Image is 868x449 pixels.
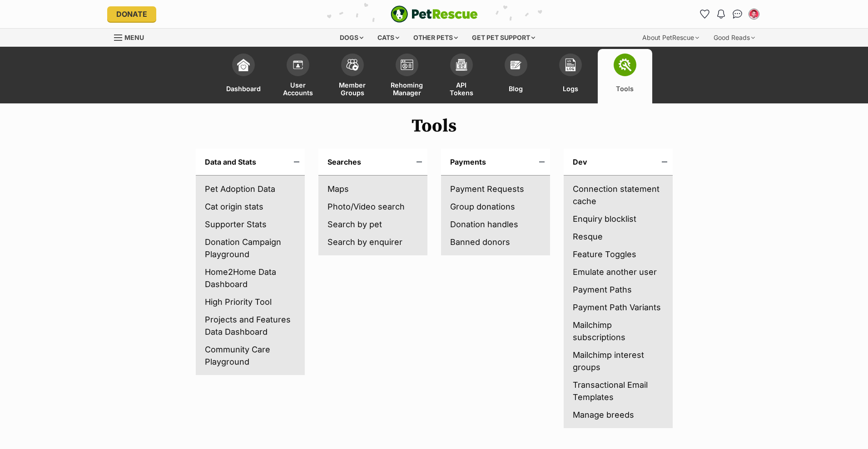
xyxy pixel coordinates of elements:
[573,213,664,225] a: Enquiry blocklist
[282,81,314,97] span: User Accounts
[318,149,427,176] h3: Searches
[205,296,296,308] a: High Priority Tool
[717,10,724,19] img: notifications-46538b983faf8c2785f20acdc204bb7945ddae34d4c08c2a6579f10ce5e182be.svg
[573,230,664,243] a: Resque
[573,349,664,373] a: Mailchimp interest groups
[730,7,745,21] a: Conversations
[216,49,271,103] a: Dashboard
[325,49,380,103] a: Member Groups
[441,149,550,176] h3: Payments
[573,283,664,296] a: Payment Paths
[401,59,413,70] img: group-profile-icon-3fa3cf56718a62981997c0bc7e787c4b2cf8bcc04b72c1350f741eb67cf2f40e.svg
[327,183,418,195] a: Maps
[271,49,325,103] a: User Accounts
[707,29,761,47] div: Good Reads
[391,81,423,97] span: Rehoming Manager
[733,10,742,19] img: chat-41dd97257d64d25036548639549fe6c8038ab92f7586957e7f3b1b290dea8141.svg
[205,313,296,338] a: Projects and Features Data Dashboard
[205,266,296,290] a: Home2Home Data Dashboard
[573,266,664,278] a: Emulate another user
[698,7,761,21] ul: Account quick links
[573,379,664,403] a: Transactional Email Templates
[543,49,598,103] a: Logs
[205,218,296,230] a: Supporter Stats
[619,59,631,71] img: tools-icon-677f8b7d46040df57c17cb185196fc8e01b2b03676c49af7ba82c462532e62ee.svg
[205,236,296,260] a: Donation Campaign Playground
[327,236,418,248] a: Search by enquirer
[196,149,305,176] h3: Data and Stats
[598,49,652,103] a: Tools
[391,5,478,23] a: PetRescue
[327,218,418,230] a: Search by pet
[205,183,296,195] a: Pet Adoption Data
[573,248,664,260] a: Feature Toggles
[489,49,543,103] a: Blog
[698,7,712,21] a: Favourites
[391,5,478,23] img: logo-e224e6f780fb5917bec1dbf3a21bbac754714ae5b6737aabdf751b685950b380.svg
[380,49,434,103] a: Rehoming Manager
[346,59,359,71] img: team-members-icon-5396bd8760b3fe7c0b43da4ab00e1e3bb1a5d9ba89233759b79545d2d3fc5d0d.svg
[450,218,541,230] a: Donation handles
[509,81,523,97] span: Blog
[450,200,541,213] a: Group donations
[450,236,541,248] a: Banned donors
[564,149,673,176] h3: Dev
[636,29,705,47] div: About PetRescue
[564,59,577,71] img: logs-icon-5bf4c29380941ae54b88474b1138927238aebebbc450bc62c8517511492d5a22.svg
[510,59,522,71] img: blogs-icon-e71fceff818bbaa76155c998696f2ea9b8fc06abc828b24f45ee82a475c2fd99.svg
[573,301,664,313] a: Payment Path Variants
[337,81,368,97] span: Member Groups
[434,49,489,103] a: API Tokens
[749,10,759,19] img: Cleyton profile pic
[616,81,634,97] span: Tools
[114,29,150,45] a: Menu
[446,81,477,97] span: API Tokens
[327,200,418,213] a: Photo/Video search
[237,59,250,71] img: dashboard-icon-eb2f2d2d3e046f16d808141f083e7271f6b2e854fb5c12c21221c1fb7104beca.svg
[333,29,370,47] div: Dogs
[573,183,664,207] a: Connection statement cache
[455,59,468,71] img: api-icon-849e3a9e6f871e3acf1f60245d25b4cd0aad652aa5f5372336901a6a67317bd8.svg
[371,29,406,47] div: Cats
[205,343,296,368] a: Community Care Playground
[573,319,664,343] a: Mailchimp subscriptions
[205,200,296,213] a: Cat origin stats
[124,34,144,41] span: Menu
[107,6,156,22] a: Donate
[563,81,578,97] span: Logs
[292,59,304,71] img: members-icon-d6bcda0bfb97e5ba05b48644448dc2971f67d37433e5abca221da40c41542bd5.svg
[714,7,729,21] button: Notifications
[573,409,664,421] a: Manage breeds
[407,29,464,47] div: Other pets
[466,29,541,47] div: Get pet support
[450,183,541,195] a: Payment Requests
[747,7,761,21] button: My account
[226,81,261,97] span: Dashboard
